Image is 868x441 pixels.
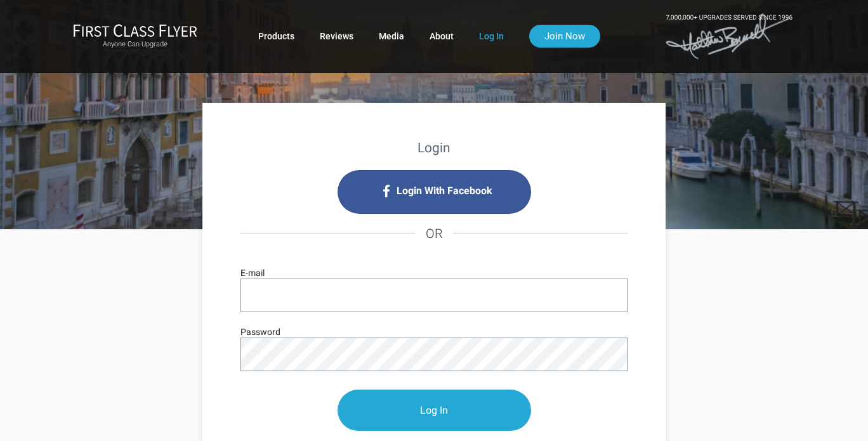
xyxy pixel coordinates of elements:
[73,40,197,49] small: Anyone Can Upgrade
[379,25,404,48] a: Media
[240,325,280,339] label: Password
[397,181,492,201] span: Login With Facebook
[73,23,197,37] img: First Class Flyer
[430,25,454,48] a: About
[73,23,197,49] a: First Class FlyerAnyone Can Upgrade
[258,25,294,48] a: Products
[529,25,600,48] a: Join Now
[418,140,450,155] strong: Login
[240,266,265,280] label: E-mail
[479,25,504,48] a: Log In
[320,25,353,48] a: Reviews
[240,214,628,253] h4: OR
[338,390,531,431] input: Log In
[338,170,531,214] i: Login with Facebook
